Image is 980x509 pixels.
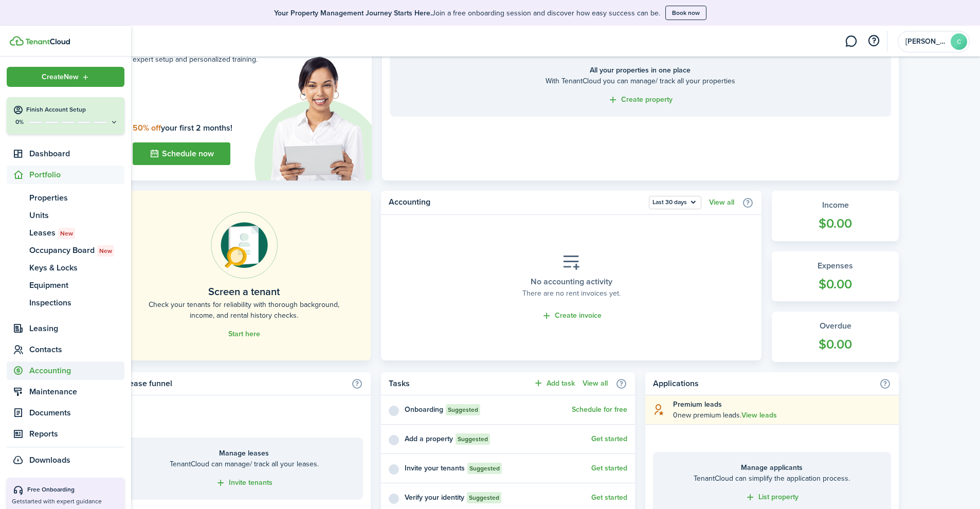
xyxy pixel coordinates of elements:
[42,74,79,81] span: Create New
[405,433,453,444] widget-list-item-title: Add a property
[29,343,124,356] span: Contacts
[135,448,353,459] home-placeholder-title: Manage leases
[29,262,124,274] span: Keys & Locks
[29,192,124,204] span: Properties
[782,214,888,233] widget-stats-count: $0.00
[27,485,119,496] div: Free Onboarding
[772,251,899,302] a: Expenses$0.00
[905,38,947,45] span: christopher
[673,399,891,410] explanation-title: Premium leads
[653,404,665,415] i: soft
[400,76,881,86] home-placeholder-description: With TenantCloud you can manage/ track all your properties
[469,493,499,502] span: Suggested
[99,246,112,256] span: New
[782,275,888,294] widget-stats-count: $0.00
[7,277,124,294] a: Equipment
[29,428,124,440] span: Reports
[541,310,602,322] a: Create invoice
[208,284,280,299] home-placeholder-title: Screen a tenant
[133,122,161,134] span: 50% off
[29,209,124,222] span: Units
[211,212,278,279] img: Online payments
[13,118,26,126] p: 0%
[649,196,701,209] button: Last 30 days
[7,259,124,277] a: Keys & Locks
[522,288,621,299] placeholder-description: There are no rent invoices yet.
[405,492,464,503] widget-list-item-title: Verify your identity
[29,148,124,160] span: Dashboard
[709,198,734,207] a: View all
[782,320,888,332] widget-stats-title: Overdue
[7,97,124,134] button: Finish Account Setup0%
[29,322,124,335] span: Leasing
[25,39,70,45] img: TenantCloud
[951,33,967,50] avatar-text: C
[533,377,575,389] button: Add task
[591,494,627,502] button: Get started
[240,55,372,180] img: Onboarding schedule assistant
[125,377,346,390] home-widget-title: Lease funnel
[7,189,124,207] a: Properties
[772,312,899,362] a: Overdue$0.00
[215,477,273,489] a: Invite tenants
[22,497,102,506] span: started with expert guidance
[531,276,612,288] placeholder-title: No accounting activity
[29,227,124,239] span: Leases
[782,260,888,272] widget-stats-title: Expenses
[653,377,874,390] home-widget-title: Applications
[400,65,881,76] home-placeholder-title: All your properties in one place
[608,94,673,106] a: Create property
[448,405,478,414] span: Suggested
[649,196,701,209] button: Open menu
[7,294,124,312] a: Inspections
[745,492,798,503] a: List property
[772,191,899,241] a: Income$0.00
[583,379,608,388] a: View all
[29,386,124,398] span: Maintenance
[7,425,124,443] a: Reports
[29,365,124,377] span: Accounting
[7,207,124,224] a: Units
[673,410,891,421] explanation-description: 0 new premium leads .
[663,473,881,484] home-placeholder-description: TenantCloud can simplify the application process.
[591,435,627,443] a: Get started
[458,434,488,444] span: Suggested
[60,229,73,238] span: New
[469,464,500,473] span: Suggested
[133,142,230,165] button: Schedule now
[865,32,882,50] button: Open resource center
[274,8,660,19] p: Join a free onboarding session and discover how easy success can be.
[389,377,528,390] home-widget-title: Tasks
[133,122,232,134] b: your first 2 months!
[10,36,24,46] img: TenantCloud
[140,299,348,321] home-placeholder-description: Check your tenants for reliability with thorough background, income, and rental history checks.
[29,169,124,181] span: Portfolio
[26,105,118,114] h4: Finish Account Setup
[29,407,124,419] span: Documents
[663,462,881,473] home-placeholder-title: Manage applicants
[228,330,260,338] a: Start here
[782,335,888,354] widget-stats-count: $0.00
[591,464,627,472] button: Get started
[841,28,861,54] a: Messaging
[665,6,706,20] button: Book now
[274,8,432,19] b: Your Property Management Journey Starts Here.
[135,459,353,469] home-placeholder-description: TenantCloud can manage/ track all your leases.
[29,244,124,257] span: Occupancy Board
[7,67,124,87] button: Open menu
[782,199,888,211] widget-stats-title: Income
[7,224,124,242] a: LeasesNew
[12,497,119,506] p: Get
[29,279,124,292] span: Equipment
[389,196,644,209] home-widget-title: Accounting
[572,406,627,414] button: Schedule for free
[7,242,124,259] a: Occupancy BoardNew
[405,404,443,415] widget-list-item-title: Onboarding
[741,411,777,420] a: View leads
[405,463,465,474] widget-list-item-title: Invite your tenants
[29,454,70,466] span: Downloads
[29,297,124,309] span: Inspections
